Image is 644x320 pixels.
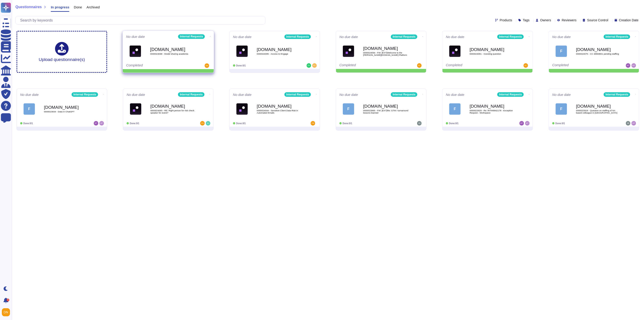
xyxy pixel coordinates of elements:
b: [DOMAIN_NAME] [576,104,621,108]
span: Done: 0/1 [343,122,352,125]
img: user [417,63,422,68]
span: Reviewers [562,19,577,22]
span: 0000023934 - Data in ChatGPT [44,111,89,113]
span: In progress [51,5,69,9]
span: Done: 0/1 [130,122,139,125]
b: [DOMAIN_NAME] [257,104,302,108]
div: F [343,103,354,115]
img: user [200,121,205,126]
img: user [525,121,530,126]
span: Creation Date [619,19,639,22]
span: Done: 0/1 [449,122,459,125]
span: Archived [87,5,100,9]
img: user [626,121,630,126]
div: Completed [446,63,501,68]
span: No due date [233,93,252,96]
input: Search by keywords [18,16,265,24]
div: Internal Requests [284,92,311,97]
div: Internal Requests [604,34,630,39]
span: Done [74,5,82,9]
span: No due date [126,35,145,38]
b: [DOMAIN_NAME] [44,105,89,109]
img: Logo [130,103,141,115]
div: Internal Requests [391,34,417,39]
span: Questionnaires [15,5,42,9]
div: F [24,103,35,115]
span: No due date [233,35,252,39]
span: Done: 0/1 [555,122,565,125]
div: Completed [339,63,395,68]
span: Tags [523,19,530,22]
b: [DOMAIN_NAME] [576,47,621,52]
span: 0000024065 - RE: Right person for risk check speaker for event? [150,109,196,114]
img: Logo [343,46,354,57]
b: [DOMAIN_NAME] [470,47,515,52]
b: [DOMAIN_NAME] [150,104,196,108]
span: Owners [540,19,551,22]
div: Internal Requests [178,92,204,97]
span: Done: 0/1 [236,122,246,125]
b: [DOMAIN_NAME] [470,104,515,108]
span: No due date [552,35,571,39]
div: Internal Requests [72,92,98,97]
div: Upload questionnaire(s) [39,42,85,62]
img: user [519,121,524,126]
img: Logo [236,46,248,57]
div: Completed [126,63,182,68]
span: Done: 0/1 [23,122,33,125]
img: user [206,121,210,126]
img: user [307,63,311,68]
div: Internal Requests [284,34,311,39]
img: user [311,121,315,126]
b: [DOMAIN_NAME] [363,46,409,51]
div: F [556,46,567,57]
img: user [632,121,636,126]
span: No due date [339,35,358,39]
span: 0000024068 - Model sharing academia [150,53,196,55]
div: Internal Requests [178,34,205,39]
img: user [417,121,422,126]
span: 0000023929 - Re: RITM9842178 - Exception Request - Workspace [470,109,515,114]
img: user [524,63,528,68]
img: user [632,63,636,68]
span: No due date [446,35,464,39]
span: 0000024091 - Investing question [470,53,515,55]
img: user [626,63,630,68]
b: [DOMAIN_NAME] [150,47,196,51]
div: F [449,103,461,115]
span: 0000024095 - Access to Engage [257,53,302,55]
span: 0000024044 - Sensitive Client Data Risk in Automated Emails [257,109,302,114]
div: F [556,103,567,115]
img: Logo [449,46,461,57]
img: user [312,63,317,68]
span: Products [500,19,512,22]
span: No due date [20,93,39,96]
span: 0000024075 - CC 4880IB01 pending staffing [576,53,621,55]
img: user [2,308,10,316]
div: Internal Requests [497,34,524,39]
img: user [94,121,98,126]
span: Source Control [587,19,608,22]
div: Internal Requests [497,92,524,97]
span: No due date [552,93,571,96]
div: Internal Requests [604,92,630,97]
img: Logo [130,45,141,57]
img: user [99,121,104,126]
span: No due date [446,93,464,96]
div: Internal Requests [391,92,417,97]
button: user [1,307,13,317]
b: [DOMAIN_NAME] [363,104,409,108]
div: Completed [552,63,608,68]
span: No due date [339,93,358,96]
img: Logo [236,103,248,115]
b: [DOMAIN_NAME] [257,47,302,52]
span: 0000023918 - Question on staffing of NA based colleague in [GEOGRAPHIC_DATA] [576,109,621,114]
span: 0000024094 - FW: [EXT]Welcome to the [PERSON_NAME][DOMAIN_NAME] Platform [363,52,409,56]
div: 9+ [7,299,9,301]
span: 0000023965 - FW: [EXT]Re: GTM / turnaround lessons learned [363,109,409,114]
span: No due date [127,93,145,96]
span: Done: 0/1 [236,64,246,67]
img: user [205,63,209,68]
